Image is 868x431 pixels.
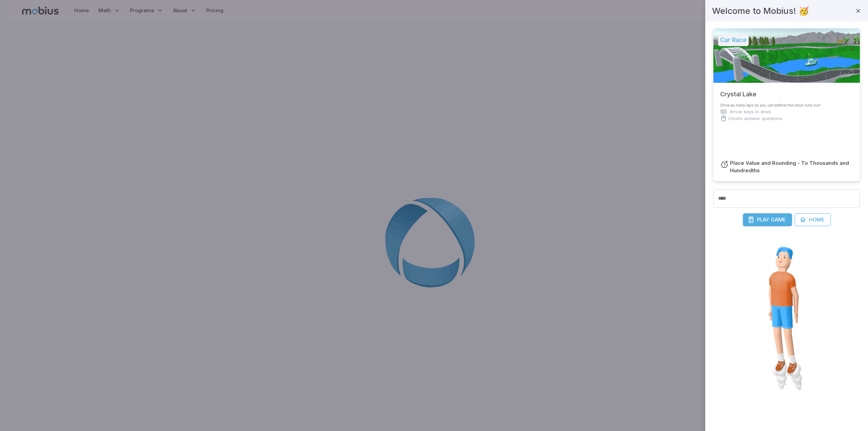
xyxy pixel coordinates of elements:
[728,115,783,122] p: Click to answer questions.
[720,83,756,99] h5: Crystal Lake
[730,108,772,115] p: Arrow keys to drive.
[712,4,809,18] h4: Welcome to Mobius! 🥳
[743,213,792,226] button: PlayGame
[757,216,769,223] span: Play
[720,102,853,108] p: Drive as many laps as you can before the clock runs out!
[771,216,786,223] span: Game
[795,213,831,226] a: Home
[730,159,853,174] h6: Place Value and Rounding - To Thousands and Hundredths
[718,34,749,46] h5: Car Race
